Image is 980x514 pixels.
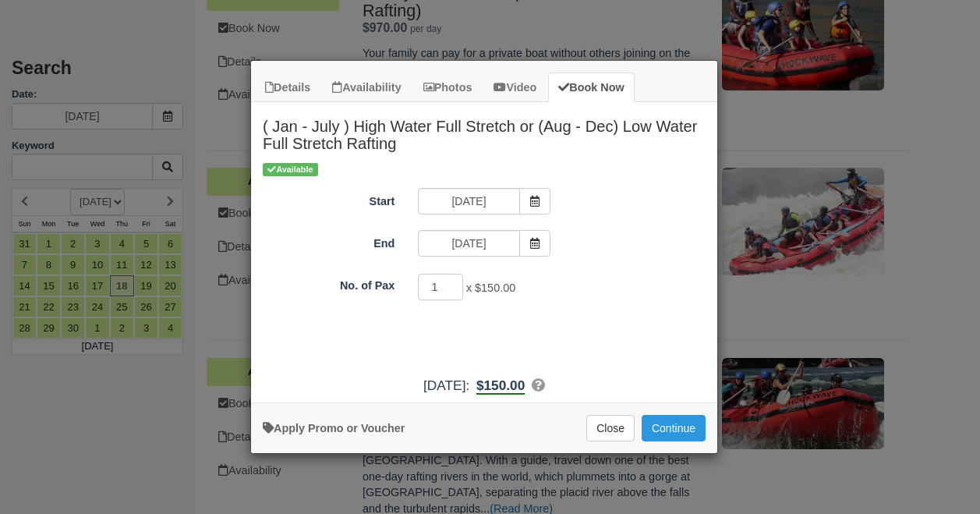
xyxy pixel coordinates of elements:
[263,163,318,176] span: Available
[251,272,406,294] label: No. of Pax
[251,102,717,161] h2: ( Jan - July ) High Water Full Stretch or (Aug - Dec) Low Water Full Stretch Rafting
[476,378,525,395] b: $150.00
[251,376,717,395] div: :
[418,274,463,300] input: No. of Pax
[263,422,405,434] a: Apply Voucher
[642,415,706,441] button: Add to Booking
[251,230,406,252] label: End
[423,378,465,393] span: [DATE]
[466,282,515,295] span: x $150.00
[586,415,635,441] button: Close
[322,73,411,103] a: Availability
[413,73,483,103] a: Photos
[483,73,547,103] a: Video
[251,102,717,395] div: Item Modal
[548,73,634,103] a: Book Now
[255,73,320,103] a: Details
[251,188,406,210] label: Start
